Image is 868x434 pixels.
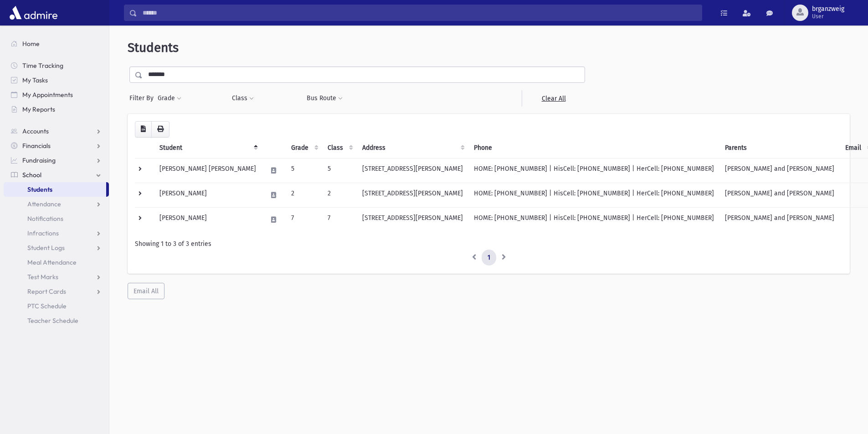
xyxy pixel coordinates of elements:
[306,90,343,107] button: Bus Route
[4,255,109,270] a: Meal Attendance
[4,182,106,197] a: Students
[322,183,357,207] td: 2
[468,207,719,232] td: HOME: [PHONE_NUMBER] | HisCell: [PHONE_NUMBER] | HerCell: [PHONE_NUMBER]
[468,183,719,207] td: HOME: [PHONE_NUMBER] | HisCell: [PHONE_NUMBER] | HerCell: [PHONE_NUMBER]
[27,200,61,208] span: Attendance
[322,207,357,232] td: 7
[322,158,357,183] td: 5
[27,214,63,223] span: Notifications
[27,258,77,266] span: Meal Attendance
[157,90,182,107] button: Grade
[719,183,840,207] td: [PERSON_NAME] and [PERSON_NAME]
[286,138,322,158] th: Grade: activate to sort column ascending
[27,273,58,281] span: Test Marks
[27,317,78,325] span: Teacher Schedule
[154,183,262,207] td: [PERSON_NAME]
[22,171,41,179] span: School
[468,158,719,183] td: HOME: [PHONE_NUMBER] | HisCell: [PHONE_NUMBER] | HerCell: [PHONE_NUMBER]
[812,13,844,20] span: User
[27,244,65,252] span: Student Logs
[4,168,109,182] a: School
[135,121,152,138] button: CSV
[286,207,322,232] td: 7
[482,250,496,266] a: 1
[4,299,109,313] a: PTC Schedule
[22,61,63,70] span: Time Tracking
[27,185,52,194] span: Students
[137,5,702,21] input: Search
[135,239,842,249] div: Showing 1 to 3 of 3 entries
[22,127,49,135] span: Accounts
[468,138,719,158] th: Phone
[4,211,109,226] a: Notifications
[22,156,56,164] span: Fundraising
[154,158,262,183] td: [PERSON_NAME] [PERSON_NAME]
[22,91,73,99] span: My Appointments
[4,240,109,255] a: Student Logs
[4,87,109,102] a: My Appointments
[719,207,840,232] td: [PERSON_NAME] and [PERSON_NAME]
[4,153,109,168] a: Fundraising
[128,40,179,55] span: Students
[129,93,157,103] span: Filter By
[4,197,109,211] a: Attendance
[27,302,67,310] span: PTC Schedule
[357,158,468,183] td: [STREET_ADDRESS][PERSON_NAME]
[4,124,109,138] a: Accounts
[151,121,169,138] button: Print
[154,138,262,158] th: Student: activate to sort column descending
[27,287,66,296] span: Report Cards
[128,283,164,299] button: Email All
[4,226,109,240] a: Infractions
[4,284,109,299] a: Report Cards
[154,207,262,232] td: [PERSON_NAME]
[22,40,40,48] span: Home
[4,102,109,117] a: My Reports
[22,142,51,150] span: Financials
[22,76,48,84] span: My Tasks
[357,183,468,207] td: [STREET_ADDRESS][PERSON_NAME]
[4,313,109,328] a: Teacher Schedule
[22,105,55,113] span: My Reports
[4,58,109,73] a: Time Tracking
[4,138,109,153] a: Financials
[286,158,322,183] td: 5
[4,270,109,284] a: Test Marks
[719,138,840,158] th: Parents
[4,36,109,51] a: Home
[522,90,585,107] a: Clear All
[322,138,357,158] th: Class: activate to sort column ascending
[286,183,322,207] td: 2
[357,207,468,232] td: [STREET_ADDRESS][PERSON_NAME]
[27,229,59,237] span: Infractions
[231,90,254,107] button: Class
[719,158,840,183] td: [PERSON_NAME] and [PERSON_NAME]
[7,4,60,22] img: AdmirePro
[357,138,468,158] th: Address: activate to sort column ascending
[812,5,844,13] span: brganzweig
[4,73,109,87] a: My Tasks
